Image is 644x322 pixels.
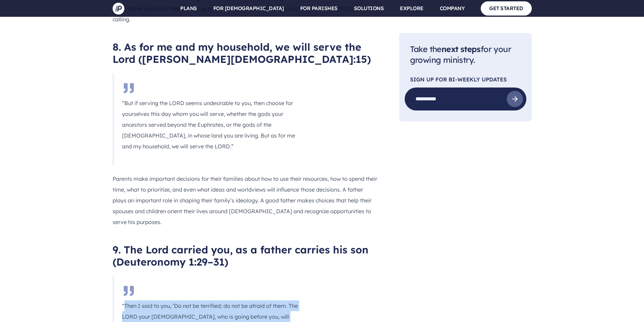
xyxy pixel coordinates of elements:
p: SIGN UP FOR Bi-Weekly Updates [410,77,521,82]
h2: 9. The Lord carried you, as a father carries his son (Deuteronomy 1:29–31) [113,244,378,268]
span: next steps [442,44,481,54]
span: Take the for your growing ministry. [410,44,511,65]
h2: 8. As for me and my household, we will serve the Lord ([PERSON_NAME][DEMOGRAPHIC_DATA]:15) [113,41,378,65]
p: “But if serving the LORD seems undesirable to you, then choose for yourselves this day whom you w... [122,98,299,152]
p: Parents make important decisions for their families about how to use their resources, how to spen... [113,173,378,227]
a: GET STARTED [481,1,532,15]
